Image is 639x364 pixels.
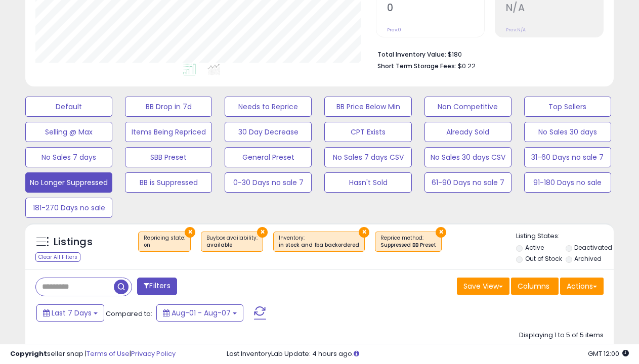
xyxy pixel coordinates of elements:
[574,254,602,263] label: Archived
[457,278,509,295] button: Save View
[516,232,614,241] p: Listing States:
[144,242,185,249] div: on
[144,234,185,249] span: Repricing state :
[125,97,212,117] button: BB Drop in 7d
[380,234,436,249] span: Reprice method :
[225,122,312,142] button: 30 Day Decrease
[359,227,369,238] button: ×
[279,234,359,249] span: Inventory :
[10,349,176,359] div: seller snap | |
[25,172,112,193] button: No Longer Suppressed
[524,122,611,142] button: No Sales 30 days
[519,331,604,340] div: Displaying 1 to 5 of 5 items
[574,243,612,252] label: Deactivated
[225,147,312,167] button: General Preset
[206,234,258,249] span: Buybox availability :
[324,97,411,117] button: BB Price Below Min
[125,147,212,167] button: SBB Preset
[525,243,544,252] label: Active
[227,349,629,359] div: Last InventoryLab Update: 4 hours ago.
[225,97,312,117] button: Needs to Reprice
[588,349,629,358] span: 2025-08-15 12:00 GMT
[10,349,47,358] strong: Copyright
[125,172,212,193] button: BB is Suppressed
[137,278,177,295] button: Filters
[25,122,112,142] button: Selling @ Max
[518,281,549,291] span: Columns
[524,172,611,193] button: 91-180 Days no sale
[506,2,603,16] h2: N/A
[279,242,359,249] div: in stock and fba backordered
[206,242,258,249] div: available
[257,227,268,238] button: ×
[225,172,312,193] button: 0-30 Days no sale 7
[54,235,93,249] h5: Listings
[380,242,436,249] div: Suppressed BB Preset
[25,147,112,167] button: No Sales 7 days
[387,27,401,33] small: Prev: 0
[377,48,596,60] li: $180
[131,349,176,358] a: Privacy Policy
[424,172,512,193] button: 61-90 Days no sale 7
[25,97,112,117] button: Default
[35,252,80,262] div: Clear All Filters
[324,172,411,193] button: Hasn't Sold
[424,122,512,142] button: Already Sold
[525,254,562,263] label: Out of Stock
[506,27,526,33] small: Prev: N/A
[387,2,484,16] h2: 0
[377,50,446,59] b: Total Inventory Value:
[560,278,604,295] button: Actions
[524,97,611,117] button: Top Sellers
[25,198,112,218] button: 181-270 Days no sale
[172,308,231,318] span: Aug-01 - Aug-07
[458,61,476,71] span: $0.22
[52,308,92,318] span: Last 7 Days
[156,304,243,322] button: Aug-01 - Aug-07
[377,62,456,70] b: Short Term Storage Fees:
[424,147,512,167] button: No Sales 30 days CSV
[125,122,212,142] button: Items Being Repriced
[324,147,411,167] button: No Sales 7 days CSV
[36,304,104,322] button: Last 7 Days
[424,97,512,117] button: Non Competitive
[524,147,611,167] button: 31-60 Days no sale 7
[324,122,411,142] button: CPT Exists
[511,278,559,295] button: Columns
[185,227,195,238] button: ×
[87,349,130,358] a: Terms of Use
[436,227,446,238] button: ×
[106,309,152,318] span: Compared to:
